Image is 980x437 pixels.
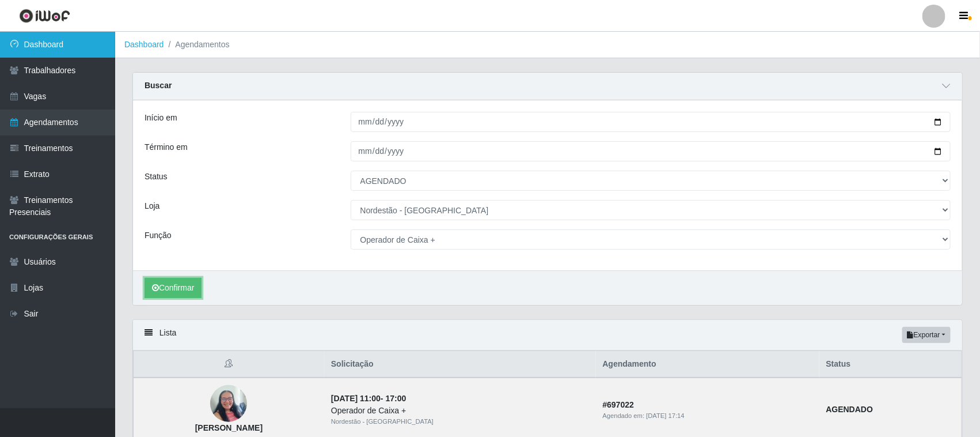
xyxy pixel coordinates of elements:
[331,417,589,427] div: Nordestão - [GEOGRAPHIC_DATA]
[331,394,381,403] time: [DATE] 11:00
[145,200,159,212] label: Loja
[145,171,168,183] label: Status
[331,405,589,417] div: Operador de Caixa +
[145,229,172,242] label: Função
[351,141,951,161] input: 00/00/0000
[603,400,635,409] strong: # 697022
[164,39,230,51] li: Agendamentos
[826,405,873,414] strong: AGENDADO
[646,412,684,419] time: [DATE] 17:14
[145,112,177,124] label: Início em
[145,141,188,153] label: Término em
[133,320,962,351] div: Lista
[351,112,951,132] input: 00/00/0000
[145,81,172,90] strong: Buscar
[210,379,247,428] img: María Adelaide Costa de Almeida Nascimento
[324,351,596,378] th: Solicitação
[115,32,980,58] nav: breadcrumb
[19,9,70,23] img: CoreUI Logo
[596,351,819,378] th: Agendamento
[124,40,164,49] a: Dashboard
[145,278,202,298] button: Confirmar
[331,394,406,403] strong: -
[195,423,263,432] strong: [PERSON_NAME]
[819,351,962,378] th: Status
[902,327,951,343] button: Exportar
[603,411,812,421] div: Agendado em:
[386,394,407,403] time: 17:00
